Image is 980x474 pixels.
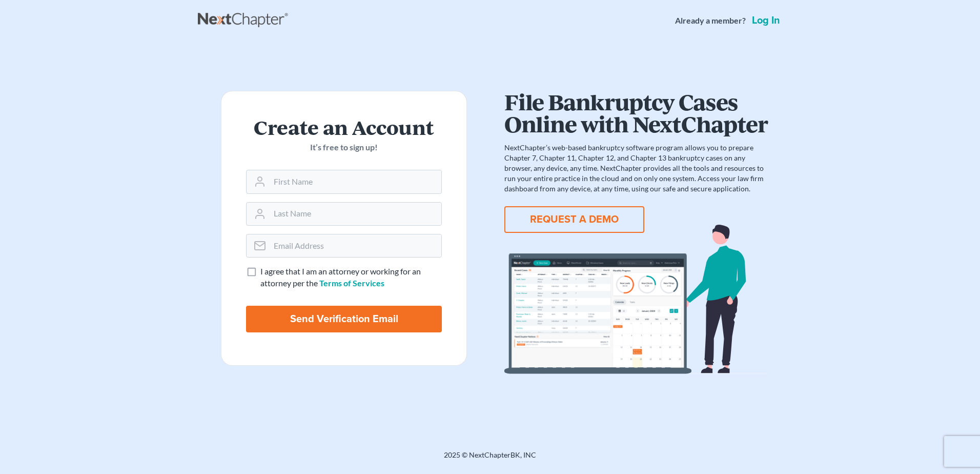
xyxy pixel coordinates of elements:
[504,91,768,134] h1: File Bankruptcy Cases Online with NextChapter
[319,278,384,288] a: Terms of Services
[246,306,442,332] input: Send Verification Email
[198,450,782,468] div: 2025 © NextChapterBK, INC
[504,206,644,233] button: REQUEST A DEMO
[246,142,442,153] p: It’s free to sign up!
[504,143,768,194] p: NextChapter’s web-based bankruptcy software program allows you to prepare Chapter 7, Chapter 11, ...
[246,116,442,137] h2: Create an Account
[270,170,441,193] input: First Name
[270,234,441,257] input: Email Address
[504,225,768,374] img: dashboard-867a026336fddd4d87f0941869007d5e2a59e2bc3a7d80a2916e9f42c0117099.svg
[675,15,746,27] strong: Already a member?
[260,266,421,288] span: I agree that I am an attorney or working for an attorney per the
[750,15,782,26] a: Log in
[270,203,441,225] input: Last Name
